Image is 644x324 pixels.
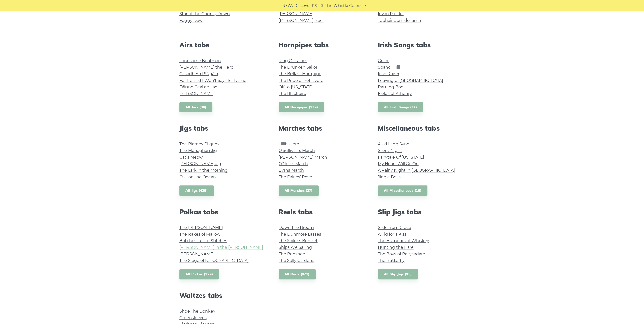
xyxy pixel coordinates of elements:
a: My Heart Will Go On [378,161,419,166]
a: Rattling Bog [378,85,404,89]
a: Spancil Hill [378,65,400,70]
a: [PERSON_NAME] in the [PERSON_NAME] [179,245,263,250]
a: Shoe The Donkey [179,309,215,314]
a: Fairytale Of [US_STATE] [378,155,424,160]
a: Britches Full of Stitches [179,238,227,243]
a: The Monaghan Jig [179,148,217,153]
a: Casadh An tSúgáin [179,71,218,76]
h2: Jigs tabs [179,124,266,132]
a: All Jigs (436) [179,185,214,196]
a: Greensleeves [179,315,207,320]
a: The Rakes of Mallow [179,232,220,237]
h2: Irish Songs tabs [378,41,465,49]
h2: Airs tabs [179,41,266,49]
a: [PERSON_NAME] Reel [279,18,324,23]
a: [PERSON_NAME] [179,91,214,96]
span: Discover [294,3,311,9]
a: [PERSON_NAME] [179,252,214,256]
a: The Lark in the Morning [179,168,228,173]
h2: Miscellaneous tabs [378,124,465,132]
a: The Sally Gardens [279,258,314,263]
a: Byrns March [279,168,304,173]
a: Cat’s Meow [179,155,203,160]
a: The Sailor’s Bonnet [279,238,318,243]
h2: Reels tabs [279,208,366,216]
a: Slide from Grace [378,225,411,230]
a: PST10 - Tin Whistle Course [312,3,362,9]
a: The Banshee [279,252,305,256]
a: The Fairies’ Revel [279,175,313,179]
a: Tabhair dom do lámh [378,18,421,23]
a: Star of the County Down [179,11,230,16]
a: [PERSON_NAME] [279,11,314,16]
a: The Dunmore Lasses [279,232,321,237]
a: Fáinne Geal an Lae [179,85,217,89]
a: The Boys of Ballysadare [378,252,425,256]
a: A Rainy Night in [GEOGRAPHIC_DATA] [378,168,455,173]
span: NEW: [282,3,293,9]
a: All Airs (36) [179,102,213,112]
a: All Slip Jigs (95) [378,269,418,279]
a: The Siege of [GEOGRAPHIC_DATA] [179,258,249,263]
a: Off to [US_STATE] [279,85,313,89]
h2: Polkas tabs [179,208,266,216]
a: All Marches (37) [279,185,319,196]
a: Leaving of [GEOGRAPHIC_DATA] [378,78,443,83]
a: [PERSON_NAME] Jig [179,161,221,166]
a: O’Sullivan’s March [279,148,315,153]
h2: Slip Jigs tabs [378,208,465,216]
a: The Pride of Petravore [279,78,323,83]
a: The Blackbird [279,91,306,96]
a: Foggy Dew [179,18,203,23]
a: All Reels (871) [279,269,316,279]
a: All Miscellaneous (16) [378,185,428,196]
a: Hunting the Hare [378,245,414,250]
a: The [PERSON_NAME] [179,225,223,230]
a: The Butterfly [378,258,405,263]
h2: Marches tabs [279,124,366,132]
a: Irish Rover [378,71,399,76]
a: Lonesome Boatman [179,58,221,63]
a: Lillibullero [279,142,299,146]
a: Silent Night [378,148,402,153]
a: Jingle Bells [378,175,401,179]
a: Ships Are Sailing [279,245,312,250]
a: Fields of Athenry [378,91,412,96]
a: All Polkas (129) [179,269,219,279]
a: For Ireland I Won’t Say Her Name [179,78,246,83]
a: Auld Lang Syne [378,142,409,146]
a: The Blarney Pilgrim [179,142,219,146]
a: Grace [378,58,389,63]
a: All Hornpipes (139) [279,102,324,112]
a: Ievan Polkka [378,11,404,16]
a: The Drunken Sailor [279,65,317,70]
a: Out on the Ocean [179,175,216,179]
a: The Belfast Hornpipe [279,71,321,76]
a: A Fig for a Kiss [378,232,406,237]
a: King Of Fairies [279,58,307,63]
h2: Waltzes tabs [179,292,266,299]
a: All Irish Songs (32) [378,102,423,112]
a: Down the Broom [279,225,314,230]
a: [PERSON_NAME] March [279,155,327,160]
h2: Hornpipes tabs [279,41,366,49]
a: The Humours of Whiskey [378,238,429,243]
a: [PERSON_NAME] the Hero [179,65,233,70]
a: O’Neill’s March [279,161,308,166]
